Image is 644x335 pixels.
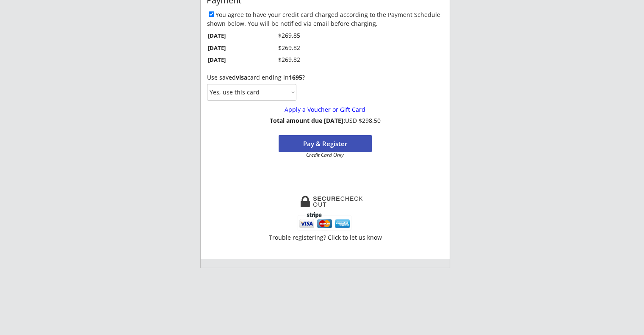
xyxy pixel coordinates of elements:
div: [DATE] [208,56,247,64]
div: [DATE] [208,44,247,52]
strong: visa [236,73,247,81]
div: USD $298.50 [267,117,383,125]
div: Credit Card Only [282,152,368,158]
div: Apply a Voucher or Gift Card [212,106,438,114]
div: [DATE] [208,32,247,39]
div: Use saved card ending in ? [207,74,443,81]
strong: 1695 [289,73,302,81]
div: Trouble registering? Click to let us know [268,235,382,241]
div: $269.82 [259,55,300,64]
div: $269.85 [259,31,300,40]
strong: SECURE [313,195,340,202]
div: CHECKOUT [313,196,363,208]
div: $269.82 [259,44,300,52]
button: Pay & Register [279,135,372,152]
label: You agree to have your credit card charged according to the Payment Schedule shown below. You wil... [207,11,440,28]
strong: Total amount due [DATE]: [270,116,345,125]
